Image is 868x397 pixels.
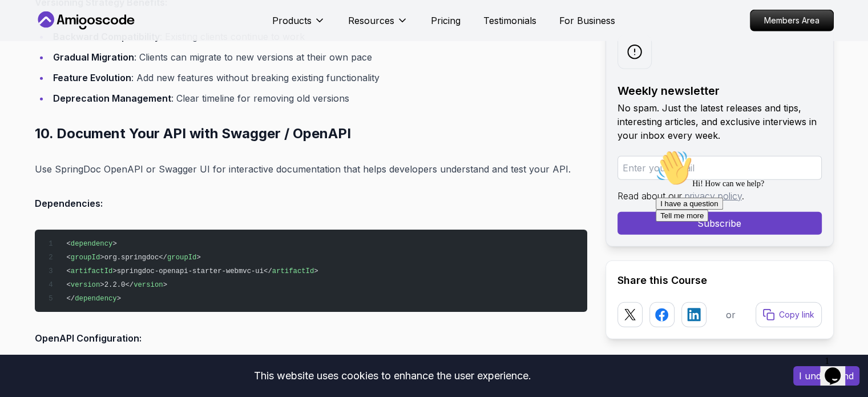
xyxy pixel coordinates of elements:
span: groupId [167,254,196,262]
div: 👋Hi! How can we help?I have a questionTell me more [5,5,210,77]
span: > [117,295,121,303]
span: version [71,281,100,289]
span: > [112,240,116,248]
a: Members Area [750,10,834,31]
h2: 10. Document Your API with Swagger / OpenAPI [35,125,587,143]
strong: Dependencies: [35,198,103,209]
span: < [66,267,70,275]
img: :wave: [5,5,41,41]
h2: Share this Course [617,272,822,288]
iframe: chat widget [820,351,857,386]
span: < [66,281,70,289]
button: Subscribe [617,212,822,235]
div: This website uses cookies to enhance the user experience. [9,363,776,388]
button: Resources [348,14,408,37]
p: Read about our . [617,189,822,203]
li: : Clear timeline for removing old versions [50,90,587,106]
span: > [196,254,200,262]
button: Products [272,14,325,37]
p: Use SpringDoc OpenAPI or Swagger UI for interactive documentation that helps developers understan... [35,161,587,177]
a: Pricing [431,14,461,27]
button: Accept cookies [793,366,859,386]
p: Resources [348,14,394,27]
span: >2.2.0</ [100,281,134,289]
p: Products [272,14,312,27]
span: artifactId [272,267,314,275]
span: Hi! How can we help? [5,34,113,43]
p: No spam. Just the latest releases and tips, interesting articles, and exclusive interviews in you... [617,101,822,142]
span: </ [66,295,75,303]
button: Tell me more [5,65,57,77]
span: < [66,254,70,262]
strong: OpenAPI Configuration: [35,332,142,344]
span: groupId [71,254,100,262]
strong: Deprecation Management [53,93,171,104]
span: >org.springdoc</ [100,254,167,262]
p: Members Area [750,10,833,31]
input: Enter your email [617,156,822,180]
strong: Feature Evolution [53,72,131,83]
button: I have a question [5,53,72,65]
span: version [134,281,163,289]
strong: Gradual Migration [53,51,134,63]
h2: Weekly newsletter [617,83,822,99]
span: dependency [75,295,117,303]
span: < [66,240,70,248]
li: : Add new features without breaking existing functionality [50,70,587,86]
span: dependency [71,240,113,248]
iframe: chat widget [651,145,857,346]
li: : Clients can migrate to new versions at their own pace [50,49,587,65]
a: For Business [559,14,615,27]
span: >springdoc-openapi-starter-webmvc-ui</ [112,267,272,275]
span: > [314,267,318,275]
span: > [163,281,167,289]
span: artifactId [71,267,113,275]
a: Testimonials [483,14,536,27]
